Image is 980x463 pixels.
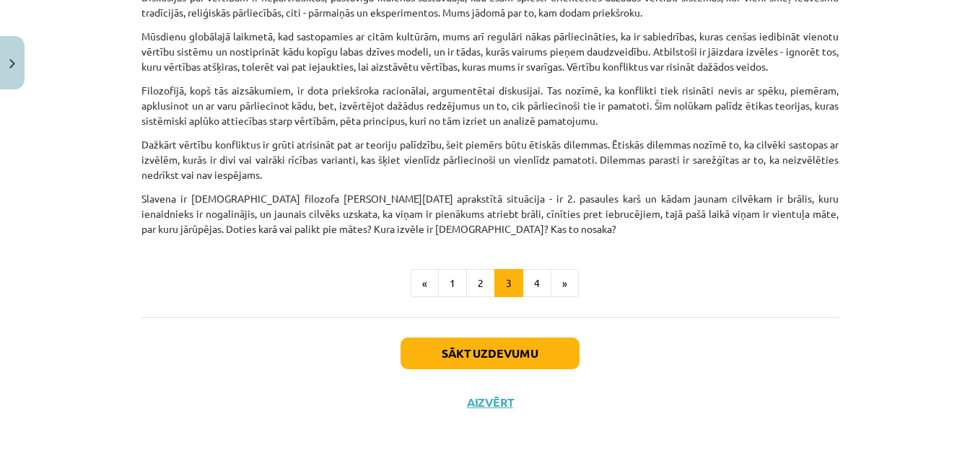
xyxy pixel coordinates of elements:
[522,269,551,298] button: 4
[141,191,839,237] p: Slavena ir [DEMOGRAPHIC_DATA] filozofa [PERSON_NAME][DATE] aprakstītā situācija - ir 2. pasaules ...
[494,269,523,298] button: 3
[466,269,495,298] button: 2
[141,137,839,182] p: Dažkārt vērtību konfliktus ir grūti atrisināt pat ar teoriju palīdzību, šeit piemērs būtu ētiskās...
[411,269,439,298] button: «
[551,269,579,298] button: »
[141,29,839,74] p: Mūsdienu globālajā laikmetā, kad sastopamies ar citām kultūrām, mums arī regulāri nākas pārliecin...
[141,83,839,128] p: Filozofijā, kopš tās aizsākumiem, ir dota priekšroka racionālai, argumentētai diskusijai. Tas noz...
[141,269,839,298] nav: Page navigation example
[438,269,467,298] button: 1
[463,395,517,410] button: Aizvērt
[401,338,579,369] button: Sākt uzdevumu
[9,59,15,69] img: icon-close-lesson-0947bae3869378f0d4975bcd49f059093ad1ed9edebbc8119c70593378902aed.svg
